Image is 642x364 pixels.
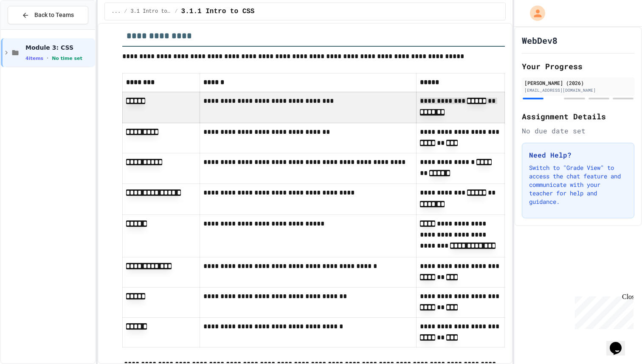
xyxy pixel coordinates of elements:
[25,56,43,61] span: 4 items
[47,55,48,62] span: •
[522,126,634,136] div: No due date set
[52,56,82,61] span: No time set
[522,60,634,72] h2: Your Progress
[34,11,74,20] span: Back to Teams
[529,150,627,160] h3: Need Help?
[606,330,634,356] iframe: chat widget
[522,34,558,46] h1: WebDev8
[130,8,171,15] span: 3.1 Intro to CSS
[181,6,255,17] span: 3.1.1 Intro to CSS
[3,3,59,54] div: Chat with us now!Close
[175,8,177,15] span: /
[524,79,632,87] div: [PERSON_NAME] (2026)
[522,110,634,122] h2: Assignment Details
[112,8,121,15] span: ...
[529,164,627,206] p: Switch to "Grade View" to access the chat feature and communicate with your teacher for help and ...
[524,87,632,93] div: [EMAIL_ADDRESS][DOMAIN_NAME]
[8,6,88,24] button: Back to Teams
[25,44,93,51] span: Module 3: CSS
[124,8,127,15] span: /
[521,3,547,23] div: My Account
[572,293,634,329] iframe: chat widget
